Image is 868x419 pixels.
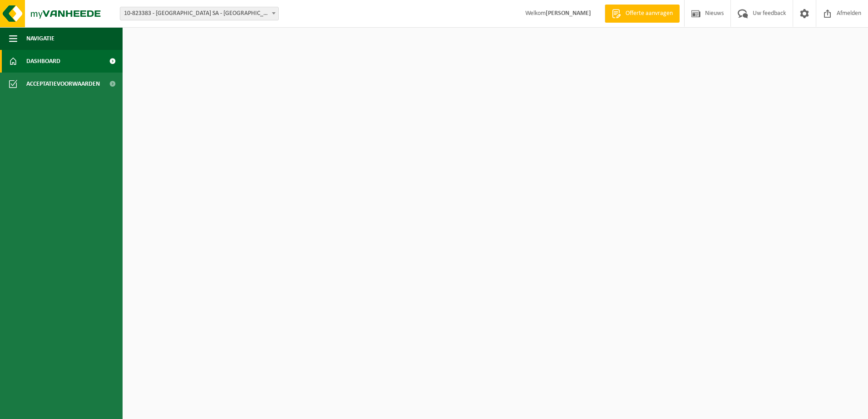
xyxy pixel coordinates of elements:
span: Offerte aanvragen [623,9,675,18]
span: 10-823383 - BELPARK SA - WAVRE [120,7,278,20]
span: 10-823383 - BELPARK SA - WAVRE [120,7,279,20]
span: Dashboard [26,50,60,73]
strong: [PERSON_NAME] [546,10,591,17]
span: Acceptatievoorwaarden [26,73,100,95]
a: Offerte aanvragen [605,5,680,23]
span: Navigatie [26,27,54,50]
